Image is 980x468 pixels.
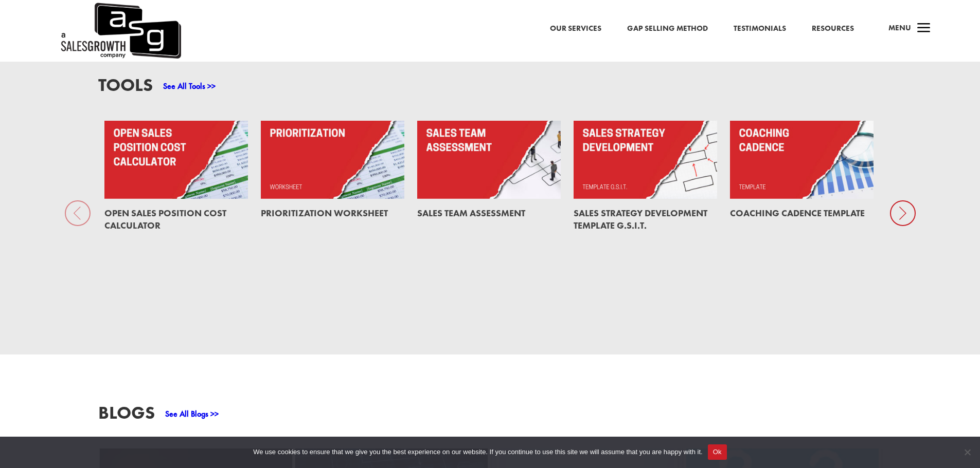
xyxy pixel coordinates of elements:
span: Menu [888,23,911,33]
a: Open Sales Position Cost Calculator [104,207,226,231]
a: Sales Strategy Development Template G.S.I.T. [574,207,707,231]
a: Gap Selling Method [627,22,708,35]
a: Prioritization Worksheet [261,207,388,219]
a: See All Tools >> [163,81,216,91]
a: Our Services [550,22,601,35]
h3: Blogs [98,404,155,427]
a: Testimonials [734,22,786,35]
a: Sales Team Assessment [417,207,525,219]
span: We use cookies to ensure that we give you the best experience on our website. If you continue to ... [253,447,702,457]
a: See All Blogs >> [165,408,219,419]
button: Ok [708,444,727,460]
a: Resources [812,22,854,35]
span: a [914,18,934,39]
h3: Tools [98,76,153,99]
span: No [962,447,972,457]
a: Coaching Cadence Template [730,207,865,219]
